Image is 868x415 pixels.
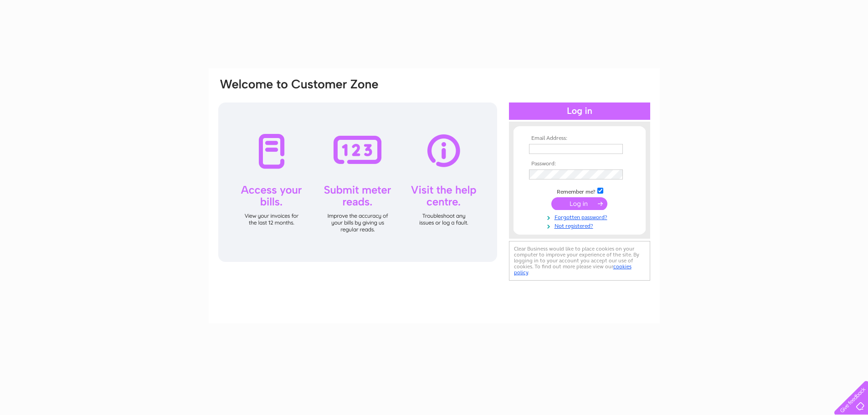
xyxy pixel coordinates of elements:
a: cookies policy [514,263,632,276]
input: Submit [551,197,607,210]
a: Not registered? [529,221,632,230]
th: Email Address: [527,135,632,142]
div: Clear Business would like to place cookies on your computer to improve your experience of the sit... [509,241,650,281]
a: Forgotten password? [529,212,632,221]
td: Remember me? [527,186,632,195]
th: Password: [527,161,632,167]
